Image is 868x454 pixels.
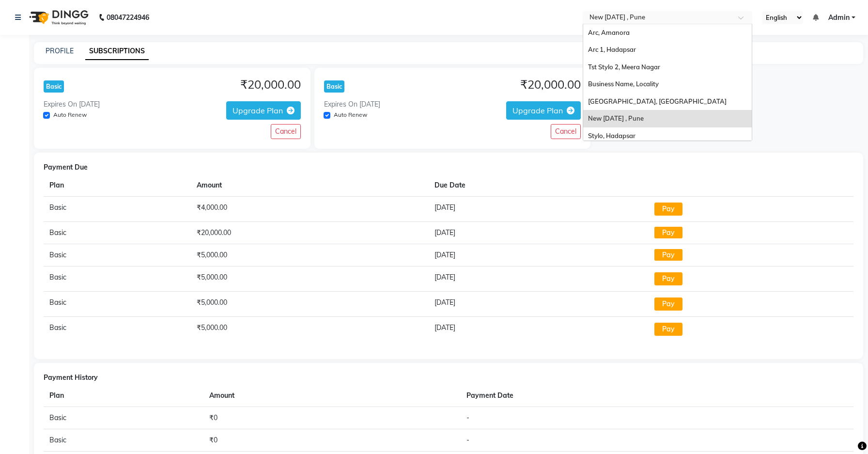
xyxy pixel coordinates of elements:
[44,99,100,110] div: Expires On [DATE]
[588,97,727,105] span: [GEOGRAPHIC_DATA], [GEOGRAPHIC_DATA]
[429,244,649,266] td: [DATE]
[44,316,191,342] td: Basic
[107,4,149,31] b: 08047224946
[654,297,682,311] button: Pay
[44,373,853,383] div: Payment History
[191,174,428,197] th: Amount
[520,78,581,92] h4: ₹20,000.00
[191,196,428,221] td: ₹4,000.00
[191,244,428,266] td: ₹5,000.00
[461,407,789,429] td: -
[226,101,301,120] button: Upgrade Plan
[191,266,428,291] td: ₹5,000.00
[191,291,428,316] td: ₹5,000.00
[588,46,636,53] span: Arc 1, Hadapsar
[44,266,191,291] td: Basic
[44,162,853,172] div: Payment Due
[324,80,344,93] div: Basic
[44,196,191,221] td: Basic
[654,323,682,336] button: Pay
[240,78,301,92] h4: ₹20,000.00
[203,385,461,407] th: Amount
[583,24,752,141] ng-dropdown-panel: Options list
[44,174,191,197] th: Plan
[588,114,644,122] span: New [DATE] , Pune
[429,174,649,197] th: Due Date
[429,221,649,244] td: [DATE]
[44,80,64,93] div: Basic
[588,63,660,71] span: Tst Stylo 2, Meera Nagar
[191,316,428,342] td: ₹5,000.00
[828,13,850,23] span: Admin
[588,29,630,36] span: Arc, Amanora
[429,291,649,316] td: [DATE]
[44,221,191,244] td: Basic
[461,385,789,407] th: Payment Date
[461,429,789,451] td: -
[429,316,649,342] td: [DATE]
[25,4,91,31] img: logo
[588,80,659,88] span: Business Name, Locality
[85,43,149,60] a: SUBSCRIPTIONS
[44,407,203,429] td: Basic
[324,99,380,110] div: Expires On [DATE]
[429,196,649,221] td: [DATE]
[44,429,203,451] td: Basic
[334,110,367,119] label: Auto Renew
[429,266,649,291] td: [DATE]
[654,249,682,261] a: Pay
[44,244,191,266] td: Basic
[44,291,191,316] td: Basic
[551,124,581,139] button: Cancel
[506,101,581,120] button: Upgrade Plan
[232,106,283,115] span: Upgrade Plan
[512,106,563,115] span: Upgrade Plan
[203,407,461,429] td: ₹0
[271,124,301,139] button: Cancel
[46,47,74,55] a: PROFILE
[53,110,87,119] label: Auto Renew
[654,272,682,285] button: Pay
[588,132,635,140] span: Stylo, Hadapsar
[654,203,682,216] button: Pay
[191,221,428,244] td: ₹20,000.00
[654,227,682,238] a: Pay
[44,385,203,407] th: Plan
[203,429,461,451] td: ₹0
